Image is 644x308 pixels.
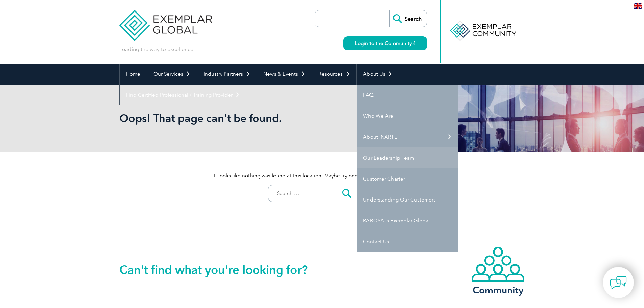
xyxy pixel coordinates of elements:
[120,85,246,105] a: Find Certified Professional / Training Provider
[119,264,322,275] h2: Can't find what you're looking for?
[389,10,427,27] input: Search
[357,210,458,231] a: RABQSA is Exemplar Global
[257,64,312,85] a: News & Events
[357,147,458,168] a: Our Leadership Team
[312,64,356,85] a: Resources
[357,231,458,252] a: Contact Us
[357,64,399,85] a: About Us
[147,64,197,85] a: Our Services
[412,41,415,45] img: open_square.png
[343,36,427,50] a: Login to the Community
[119,46,193,53] p: Leading the way to excellence
[119,112,379,125] h1: Oops! That page can't be found.
[357,85,458,105] a: FAQ
[471,246,525,283] img: icon-community.webp
[357,168,458,189] a: Customer Charter
[357,126,458,147] a: About iNARTE
[610,274,627,291] img: contact-chat.png
[634,3,642,9] img: en
[357,105,458,126] a: Who We Are
[339,185,376,202] input: Submit
[471,246,525,294] a: Community
[120,64,147,85] a: Home
[197,64,257,85] a: Industry Partners
[119,172,525,180] p: It looks like nothing was found at this location. Maybe try one of the links below or a search?
[471,286,525,294] h3: Community
[357,189,458,210] a: Understanding Our Customers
